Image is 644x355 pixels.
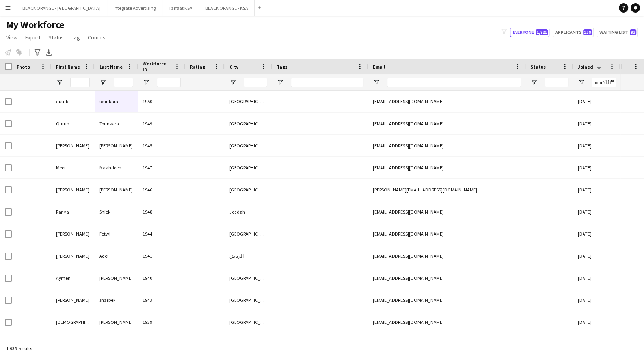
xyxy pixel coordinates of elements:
[138,289,185,311] div: 1943
[229,79,236,86] button: Open Filter Menu
[225,135,272,156] div: [GEOGRAPHIC_DATA]
[597,28,638,37] button: Waiting list93
[573,267,620,289] div: [DATE]
[368,113,526,134] div: [EMAIL_ADDRESS][DOMAIN_NAME]
[95,267,138,289] div: [PERSON_NAME]
[51,267,95,289] div: Aymen
[225,223,272,245] div: [GEOGRAPHIC_DATA]
[95,91,138,112] div: tounkara
[138,311,185,333] div: 1939
[95,223,138,245] div: Fetwi
[368,179,526,201] div: [PERSON_NAME][EMAIL_ADDRESS][DOMAIN_NAME]
[244,78,267,87] input: City Filter Input
[95,157,138,178] div: Maahdeen
[138,157,185,178] div: 1947
[578,64,593,70] span: Joined
[277,79,284,86] button: Open Filter Menu
[95,201,138,223] div: Shiek
[70,78,90,87] input: First Name Filter Input
[592,78,616,87] input: Joined Filter Input
[225,311,272,333] div: [GEOGRAPHIC_DATA]
[51,179,95,201] div: [PERSON_NAME]
[99,79,106,86] button: Open Filter Menu
[573,223,620,245] div: [DATE]
[573,91,620,112] div: [DATE]
[573,113,620,134] div: [DATE]
[225,179,272,201] div: [GEOGRAPHIC_DATA]
[368,267,526,289] div: [EMAIL_ADDRESS][DOMAIN_NAME]
[95,311,138,333] div: [PERSON_NAME]
[545,78,568,87] input: Status Filter Input
[95,113,138,134] div: Tounkara
[72,34,80,41] span: Tag
[99,64,123,70] span: Last Name
[95,135,138,156] div: [PERSON_NAME]
[56,64,80,70] span: First Name
[225,201,272,223] div: Jeddah
[225,113,272,134] div: [GEOGRAPHIC_DATA]
[368,223,526,245] div: [EMAIL_ADDRESS][DOMAIN_NAME]
[573,245,620,267] div: [DATE]
[225,91,272,112] div: [GEOGRAPHIC_DATA]
[373,79,380,86] button: Open Filter Menu
[16,0,107,16] button: BLACK ORANGE - [GEOGRAPHIC_DATA]
[157,78,181,87] input: Workforce ID Filter Input
[291,78,363,87] input: Tags Filter Input
[225,289,272,311] div: [GEOGRAPHIC_DATA]
[573,289,620,311] div: [DATE]
[51,289,95,311] div: [PERSON_NAME]
[44,48,54,57] app-action-btn: Export XLSX
[22,32,44,43] a: Export
[17,64,30,70] span: Photo
[95,245,138,267] div: Adel
[143,79,150,86] button: Open Filter Menu
[48,34,64,41] span: Status
[553,28,594,37] button: Applicants259
[530,79,538,86] button: Open Filter Menu
[51,223,95,245] div: [PERSON_NAME]
[138,201,185,223] div: 1948
[510,28,549,37] button: Everyone1,721
[88,34,106,41] span: Comms
[573,311,620,333] div: [DATE]
[138,135,185,156] div: 1945
[225,267,272,289] div: [GEOGRAPHIC_DATA]
[56,79,63,86] button: Open Filter Menu
[138,245,185,267] div: 1941
[45,32,67,43] a: Status
[573,201,620,223] div: [DATE]
[536,29,548,35] span: 1,721
[583,29,592,35] span: 259
[573,157,620,178] div: [DATE]
[51,135,95,156] div: [PERSON_NAME]
[51,311,95,333] div: [DEMOGRAPHIC_DATA]
[143,61,171,72] span: Workforce ID
[51,91,95,112] div: qutub
[190,64,205,70] span: Rating
[107,0,162,16] button: Integrate Advertising
[225,157,272,178] div: [GEOGRAPHIC_DATA]
[95,179,138,201] div: [PERSON_NAME]
[373,64,385,70] span: Email
[25,34,41,41] span: Export
[573,179,620,201] div: [DATE]
[368,245,526,267] div: [EMAIL_ADDRESS][DOMAIN_NAME]
[368,289,526,311] div: [EMAIL_ADDRESS][DOMAIN_NAME]
[229,64,238,70] span: City
[33,48,42,57] app-action-btn: Advanced filters
[630,29,636,35] span: 93
[138,267,185,289] div: 1940
[387,78,521,87] input: Email Filter Input
[138,179,185,201] div: 1946
[6,34,17,41] span: View
[114,78,133,87] input: Last Name Filter Input
[138,113,185,134] div: 1949
[69,32,83,43] a: Tag
[368,201,526,223] div: [EMAIL_ADDRESS][DOMAIN_NAME]
[6,19,64,31] span: My Workforce
[95,289,138,311] div: sharbek
[51,201,95,223] div: Ranya
[51,245,95,267] div: [PERSON_NAME]
[138,223,185,245] div: 1944
[85,32,109,43] a: Comms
